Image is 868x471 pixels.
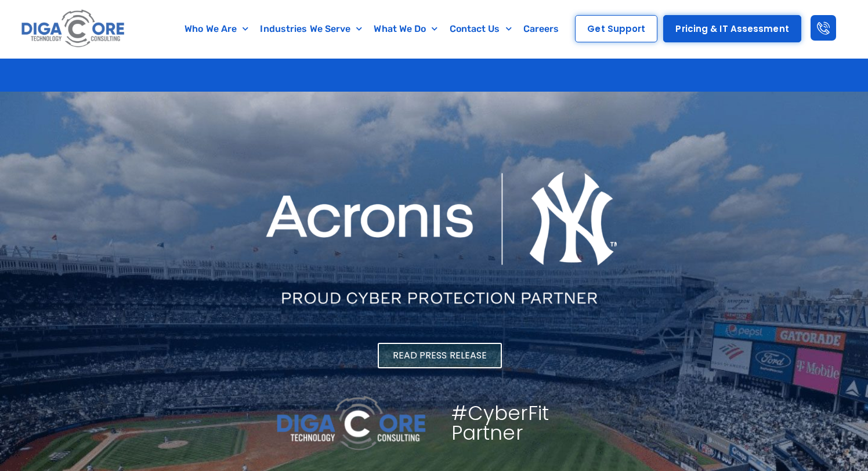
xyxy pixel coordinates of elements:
a: Careers [518,16,565,42]
nav: Menu [175,16,570,42]
span: Read Press Release [393,351,487,360]
span: Pricing & IT Assessment [675,24,789,33]
a: Who We Are [179,16,254,42]
a: What We Do [368,16,443,42]
img: Acronis NYY horizontal 1line inverted 2 - Digacore [263,167,617,309]
a: Get Support [575,15,657,42]
a: Read Press Release [378,343,502,368]
img: Digacore logo 1 [19,6,128,52]
a: Pricing & IT Assessment [663,15,801,42]
a: Contact Us [444,16,518,42]
img: 2 - Digacore [274,392,428,454]
span: Get Support [587,24,645,33]
h1: #CyberFit Partner [451,403,605,443]
a: Industries We Serve [254,16,368,42]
